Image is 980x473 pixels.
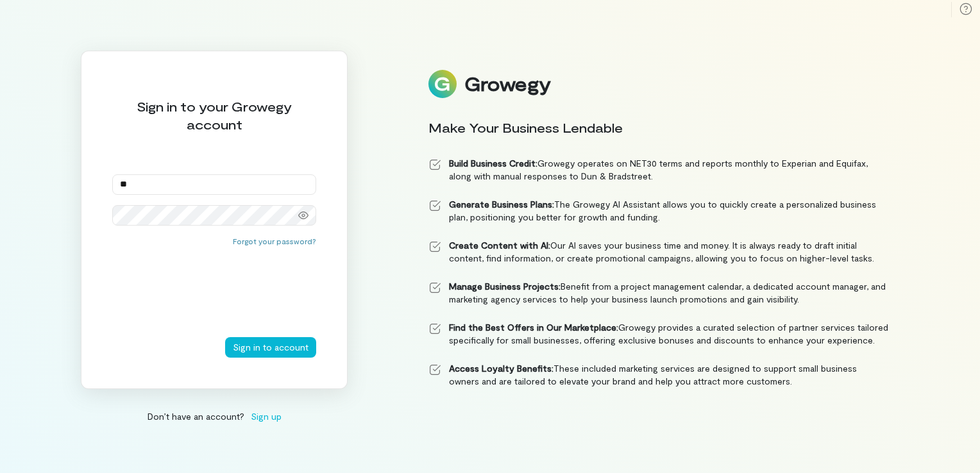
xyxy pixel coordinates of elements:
[225,337,316,358] button: Sign in to account
[449,322,618,333] strong: Find the Best Offers in Our Marketplace:
[449,281,561,292] strong: Manage Business Projects:
[112,97,316,133] div: Sign in to your Growegy account
[428,239,889,265] li: Our AI saves your business time and money. It is always ready to draft initial content, find info...
[428,280,889,306] li: Benefit from a project management calendar, a dedicated account manager, and marketing agency ser...
[251,410,282,423] span: Sign up
[449,240,550,251] strong: Create Content with AI:
[233,236,316,246] button: Forgot your password?
[428,198,889,224] li: The Growegy AI Assistant allows you to quickly create a personalized business plan, positioning y...
[449,363,553,374] strong: Access Loyalty Benefits:
[449,158,537,169] strong: Build Business Credit:
[81,410,348,423] div: Don’t have an account?
[428,119,889,137] div: Make Your Business Lendable
[428,362,889,388] li: These included marketing services are designed to support small business owners and are tailored ...
[428,321,889,347] li: Growegy provides a curated selection of partner services tailored specifically for small business...
[449,199,554,210] strong: Generate Business Plans:
[464,73,550,95] div: Growegy
[428,70,457,98] img: Logo
[428,157,889,183] li: Growegy operates on NET30 terms and reports monthly to Experian and Equifax, along with manual re...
